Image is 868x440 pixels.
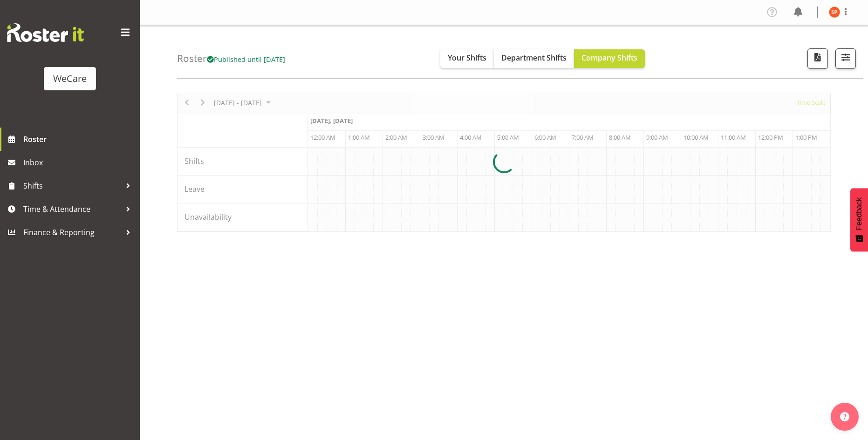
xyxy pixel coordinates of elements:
img: help-xxl-2.png [840,412,849,421]
button: Company Shifts [574,49,645,68]
img: Rosterit website logo [7,23,84,42]
img: samantha-poultney11298.jpg [829,7,840,18]
span: Department Shifts [501,53,567,63]
h4: Roster [177,53,285,64]
span: Your Shifts [448,53,486,63]
button: Filter Shifts [835,48,856,69]
span: Time & Attendance [23,202,121,216]
span: Company Shifts [581,53,637,63]
span: Feedback [855,197,863,230]
span: Shifts [23,179,121,193]
button: Department Shifts [494,49,574,68]
span: Inbox [23,156,135,169]
div: WeCare [53,72,87,86]
button: Download a PDF of the roster according to the set date range. [807,48,828,69]
span: Finance & Reporting [23,225,121,239]
button: Your Shifts [440,49,494,68]
span: Published until [DATE] [207,54,285,64]
button: Feedback - Show survey [850,188,868,251]
span: Roster [23,132,135,146]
